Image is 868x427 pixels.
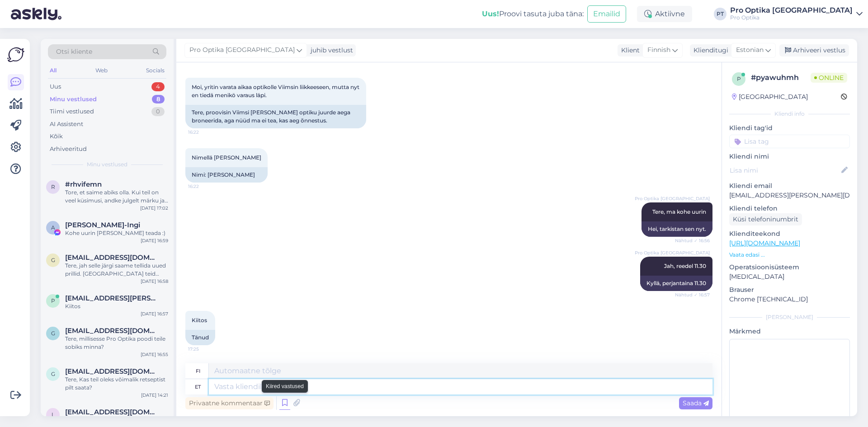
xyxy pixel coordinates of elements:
[307,46,353,55] div: juhib vestlust
[50,95,97,104] div: Minu vestlused
[65,180,102,188] span: #rhvifemn
[732,92,808,102] div: [GEOGRAPHIC_DATA]
[690,46,728,55] div: Klienditugi
[189,45,295,55] span: Pro Optika [GEOGRAPHIC_DATA]
[65,253,159,262] span: geiug@hotmail.com
[65,375,168,392] div: Tere, Kas teil oleks võimalik retseptist pilt saata?
[736,45,764,55] span: Estonian
[52,411,55,418] span: L
[151,107,165,116] div: 0
[50,132,63,141] div: Kõik
[751,72,811,83] div: # pyawuhmh
[144,65,166,76] div: Socials
[729,123,850,133] p: Kliendi tag'id
[635,195,710,202] span: Pro Optika [GEOGRAPHIC_DATA]
[482,9,499,18] b: Uus!
[730,14,853,21] div: Pro Optika
[65,294,159,302] span: pekka.hilden@sincotron.eu
[729,251,850,259] p: Vaata edasi ...
[56,47,92,56] span: Otsi kliente
[48,65,58,76] div: All
[730,7,863,21] a: Pro Optika [GEOGRAPHIC_DATA]Pro Optika
[637,6,692,22] div: Aktiivne
[642,221,712,237] div: Hei, tarkistan sen nyt.
[185,330,215,345] div: Tänud
[65,408,159,416] span: Lavrentjevalisa@gmail.com
[587,5,626,23] button: Emailid
[635,249,710,256] span: Pro Optika [GEOGRAPHIC_DATA]
[192,84,361,99] span: Moi, yritin varata aikaa optikolle Viimsin liikkeeseen, mutta nyt en tiedä menikö varaus läpi.
[141,278,168,285] div: [DATE] 16:58
[618,46,640,55] div: Klient
[729,213,802,225] div: Küsi telefoninumbrit
[729,327,850,336] p: Märkmed
[729,229,850,239] p: Klienditeekond
[65,229,168,237] div: Kohe uurin [PERSON_NAME] teada :)
[664,263,706,269] span: Jah, reedel 11.30
[65,335,168,351] div: Tere, millisesse Pro Optika poodi teile sobiks minna?
[729,295,850,304] p: Chrome [TECHNICAL_ID]
[482,9,584,19] div: Proovi tasuta juba täna:
[141,392,168,399] div: [DATE] 14:21
[51,224,55,231] span: A
[729,204,850,213] p: Kliendi telefon
[185,397,274,409] div: Privaatne kommentaar
[683,399,709,407] span: Saada
[94,65,109,76] div: Web
[729,263,850,272] p: Operatsioonisüsteem
[729,191,850,200] p: [EMAIL_ADDRESS][PERSON_NAME][DOMAIN_NAME]
[188,129,222,136] span: 16:22
[730,165,840,175] input: Lisa nimi
[65,188,168,205] div: Tore, et saime abiks olla. Kui teil on veel küsimusi, andke julgelt märku ja aitame hea meelega.
[65,302,168,310] div: Kiitos
[729,135,850,148] input: Lisa tag
[729,272,850,282] p: [MEDICAL_DATA]
[87,160,127,169] span: Minu vestlused
[185,105,366,128] div: Tere, proovisin Viimsi [PERSON_NAME] optiku juurde aega broneerida, aga nüüd ma ei tea, kas aeg õ...
[640,276,712,291] div: Kyllä, perjantaina 11.30
[65,262,168,278] div: Tere, jah selle järgi saame tellida uued prillid. [GEOGRAPHIC_DATA] teid külastama teile sobivat ...
[141,237,168,244] div: [DATE] 16:59
[141,310,168,317] div: [DATE] 16:57
[195,379,201,394] div: et
[188,183,222,190] span: 16:22
[65,327,159,335] span: gorlina.ja@gmail.com
[652,208,706,215] span: Tere, ma kohe uurin
[152,95,165,104] div: 8
[192,154,261,161] span: Nimellä [PERSON_NAME]
[737,75,741,82] span: p
[51,330,55,337] span: g
[729,181,850,191] p: Kliendi email
[729,313,850,321] div: [PERSON_NAME]
[730,7,853,14] div: Pro Optika [GEOGRAPHIC_DATA]
[65,221,140,229] span: Annye Rooväli-Ingi
[51,371,55,377] span: g
[675,237,710,244] span: Nähtud ✓ 16:56
[51,257,55,263] span: g
[729,152,850,161] p: Kliendi nimi
[779,44,849,56] div: Arhiveeri vestlus
[714,8,726,20] div: PT
[65,367,159,375] span: geiug@hotmail.com
[51,183,55,190] span: r
[188,346,222,352] span: 17:25
[647,45,670,55] span: Finnish
[140,205,168,211] div: [DATE] 17:02
[192,317,207,324] span: Kiitos
[675,291,710,298] span: Nähtud ✓ 16:57
[811,73,847,83] span: Online
[50,82,61,91] div: Uus
[196,363,200,379] div: fi
[729,110,850,118] div: Kliendi info
[185,167,268,183] div: Nimi: [PERSON_NAME]
[50,145,87,154] div: Arhiveeritud
[51,297,55,304] span: p
[729,239,800,247] a: [URL][DOMAIN_NAME]
[141,351,168,358] div: [DATE] 16:55
[50,107,94,116] div: Tiimi vestlused
[266,382,304,390] small: Kiired vastused
[729,285,850,295] p: Brauser
[7,46,24,63] img: Askly Logo
[151,82,165,91] div: 4
[50,120,83,129] div: AI Assistent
